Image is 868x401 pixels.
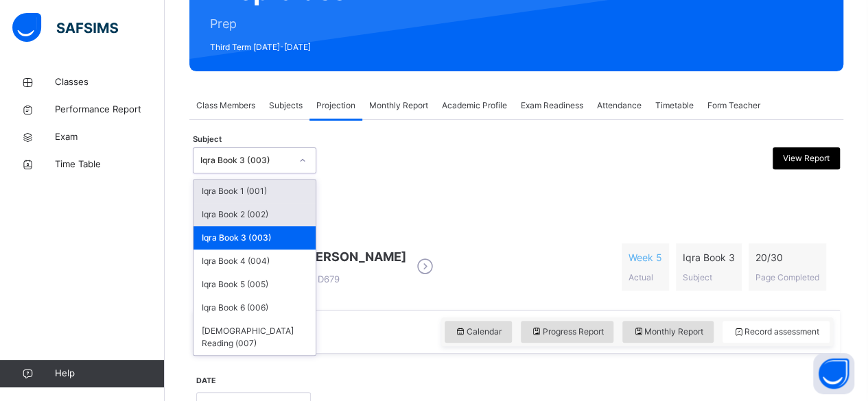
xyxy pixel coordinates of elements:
span: 20 / 30 [755,250,819,265]
span: Academic Profile [442,99,507,112]
span: Progress Report [531,326,604,338]
span: Classes [55,75,165,89]
span: Exam Readiness [521,99,583,112]
span: Performance Report [55,103,165,117]
div: Iqra Book 2 (002) [193,203,316,226]
span: [PERSON_NAME] [303,247,406,266]
span: Monthly Report [369,99,428,112]
button: Open asap [813,353,854,394]
div: Iqra Book 3 (003) [200,154,291,167]
img: safsims [12,13,118,42]
span: Monthly Report [633,326,703,338]
span: Record assessment [733,326,819,338]
div: Iqra Book 1 (001) [193,180,316,203]
span: View Report [783,152,830,165]
div: Iqra Book 4 (004) [193,250,316,273]
span: Class Members [196,99,255,112]
span: Attendance [597,99,642,112]
span: Help [55,367,164,380]
span: Week 5 [629,250,662,265]
div: [DEMOGRAPHIC_DATA] Reading (007) [193,319,316,355]
span: Time Table [55,158,165,171]
label: Date [196,376,216,387]
div: Iqra Book 3 (003) [193,226,316,250]
span: Page Completed [755,272,819,282]
div: Iqra Book 5 (005) [193,273,316,296]
span: Calendar [455,326,502,338]
span: Subjects [269,99,303,112]
span: Exam [55,130,165,144]
span: D679 [303,274,340,284]
span: Third Term [DATE]-[DATE] [210,41,366,53]
span: Timetable [655,99,694,112]
div: Iqra Book 6 (006) [193,296,316,319]
span: Iqra Book 3 [683,250,735,265]
span: Subject [193,134,222,145]
span: Subject [683,272,712,282]
span: Projection [316,99,355,112]
span: Actual [629,272,653,282]
span: Form Teacher [707,99,760,112]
